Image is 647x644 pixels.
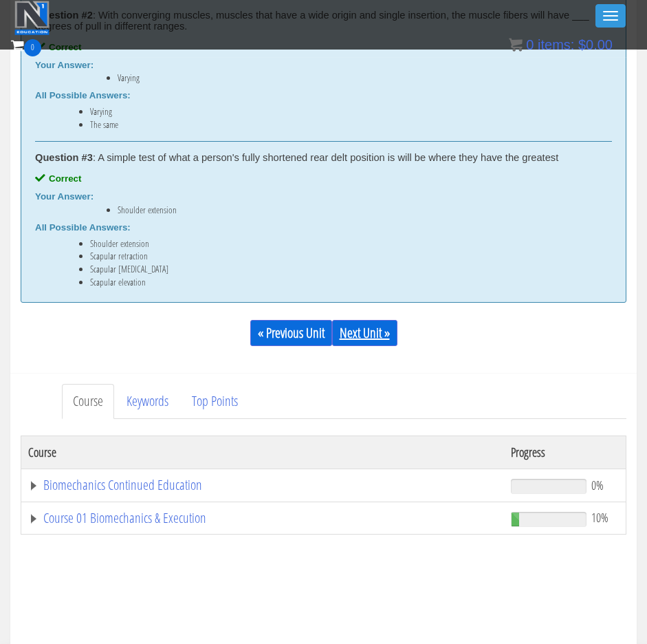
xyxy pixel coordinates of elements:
[35,191,94,202] b: Your Answer:
[118,204,584,215] li: Shoulder extension
[21,436,505,469] th: Course
[504,436,626,469] th: Progress
[538,37,574,52] span: items:
[332,320,397,346] a: Next Unit »
[90,119,584,130] li: The same
[591,510,608,525] span: 10%
[90,106,584,117] li: Varying
[90,238,584,249] li: Shoulder extension
[62,384,114,419] a: Course
[116,384,179,419] a: Keywords
[28,478,497,492] a: Biomechanics Continued Education
[11,36,41,54] a: 0
[578,37,613,52] bdi: 0.00
[28,511,497,525] a: Course 01 Biomechanics & Execution
[591,477,604,493] span: 0%
[90,250,584,261] li: Scapular retraction
[526,37,534,52] span: 0
[35,222,131,233] b: All Possible Answers:
[90,277,584,288] li: Scapular elevation
[250,320,332,346] a: « Previous Unit
[509,37,613,52] a: 0 items: $0.00
[181,384,249,419] a: Top Points
[14,1,50,35] img: n1-education
[35,152,93,163] strong: Question #3
[35,152,612,163] div: : A simple test of what a person's fully shortened rear delt position is will be where they have ...
[35,173,612,184] div: Correct
[90,264,584,275] li: Scapular [MEDICAL_DATA]
[509,38,523,52] img: icon11.png
[24,39,41,56] span: 0
[578,37,586,52] span: $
